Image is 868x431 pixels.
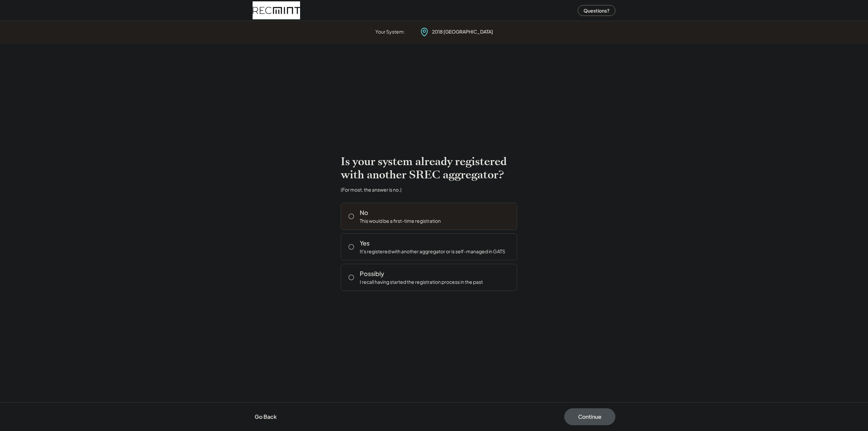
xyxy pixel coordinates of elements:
[375,28,405,35] div: Your System:
[341,155,527,181] h2: Is your system already registered with another SREC aggregator?
[564,408,615,425] button: Continue
[360,218,441,224] div: This would be a first-time registration
[360,279,483,286] div: I recall having started the registration process in the past
[432,28,493,35] div: 2018 [GEOGRAPHIC_DATA]
[253,1,300,19] img: recmint-logotype%403x%20%281%29.jpeg
[360,239,370,247] div: Yes
[360,269,384,278] div: Possibly
[341,187,401,193] div: (For most, the answer is no.)
[253,409,279,424] button: Go Back
[360,208,368,217] div: No
[578,5,615,16] button: Questions?
[360,248,505,255] div: It's registered with another aggregator or is self-managed in GATS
